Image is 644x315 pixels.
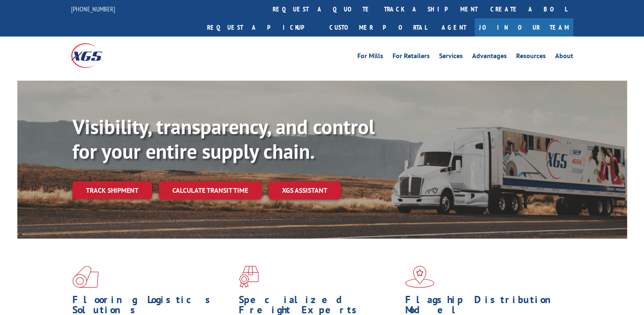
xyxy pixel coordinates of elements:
a: Agent [433,18,475,37]
a: Advantages [472,53,507,62]
b: Visibility, transparency, and control for your entire supply chain. [72,113,375,164]
img: xgs-icon-flagship-distribution-model-red [405,266,434,288]
a: Services [439,53,463,62]
a: For Mills [357,53,383,62]
img: xgs-icon-focused-on-flooring-red [239,266,259,288]
a: Calculate transit time [159,181,262,200]
a: Resources [516,53,546,62]
a: About [555,53,573,62]
a: For Retailers [392,53,430,62]
a: [PHONE_NUMBER] [71,5,115,13]
a: Join Our Team [475,18,573,37]
a: Track shipment [72,181,152,199]
a: XGS ASSISTANT [268,181,341,200]
a: Request a pickup [201,18,323,37]
a: Customer Portal [323,18,433,37]
img: xgs-icon-total-supply-chain-intelligence-red [72,266,99,288]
